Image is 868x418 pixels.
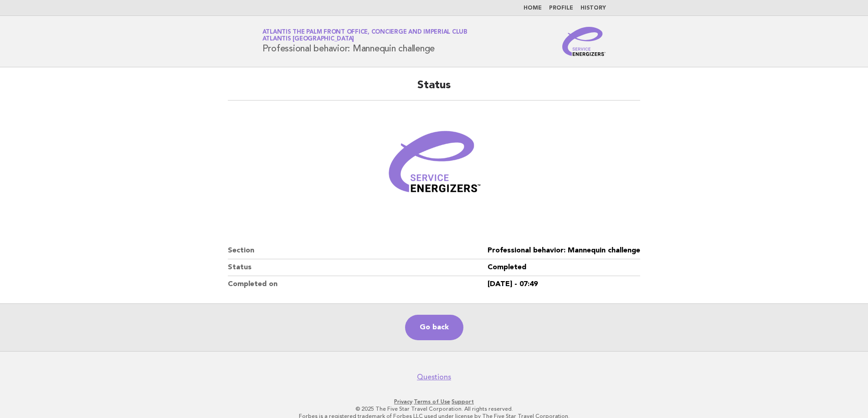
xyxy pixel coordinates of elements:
a: Go back [405,315,463,340]
dt: Completed on [228,276,488,292]
a: Profile [549,5,573,11]
h1: Professional behavior: Mannequin challenge [262,30,467,53]
img: Service Energizers [562,27,606,56]
a: Terms of Use [414,398,450,405]
dt: Status [228,259,488,276]
a: Privacy [394,398,412,405]
dd: Professional behavior: Mannequin challenge [488,242,640,259]
a: Atlantis The Palm Front Office, Concierge and Imperial ClubAtlantis [GEOGRAPHIC_DATA] [262,29,467,42]
dd: Completed [488,259,640,276]
img: Verified [380,111,489,221]
a: Questions [417,373,451,382]
p: · · [155,398,713,405]
a: History [580,5,606,11]
p: © 2025 The Five Star Travel Corporation. All rights reserved. [155,405,713,413]
a: Support [452,398,474,405]
a: Home [524,5,542,11]
dd: [DATE] - 07:49 [488,276,640,292]
span: Atlantis [GEOGRAPHIC_DATA] [262,36,354,42]
h2: Status [228,78,640,101]
dt: Section [228,242,488,259]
